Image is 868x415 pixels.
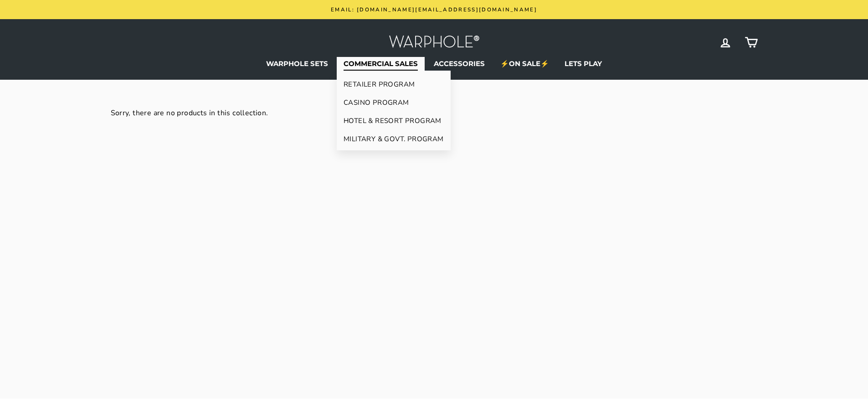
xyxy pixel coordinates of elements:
a: CASINO PROGRAM [337,93,451,112]
a: ⚡ON SALE⚡ [493,57,556,71]
a: MILITARY & GOVT. PROGRAM [337,130,451,148]
a: LETS PLAY [558,57,609,71]
a: ACCESSORIES [427,57,492,71]
a: Email: [DOMAIN_NAME][EMAIL_ADDRESS][DOMAIN_NAME] [113,5,755,15]
img: Warphole [389,33,480,52]
a: HOTEL & RESORT PROGRAM [337,112,451,130]
a: RETAILER PROGRAM [337,75,451,93]
a: WARPHOLE SETS [259,57,335,71]
ul: Primary [111,57,758,71]
a: COMMERCIAL SALES [337,57,425,71]
span: Email: [DOMAIN_NAME][EMAIL_ADDRESS][DOMAIN_NAME] [331,6,537,13]
p: Sorry, there are no products in this collection. [111,108,758,119]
